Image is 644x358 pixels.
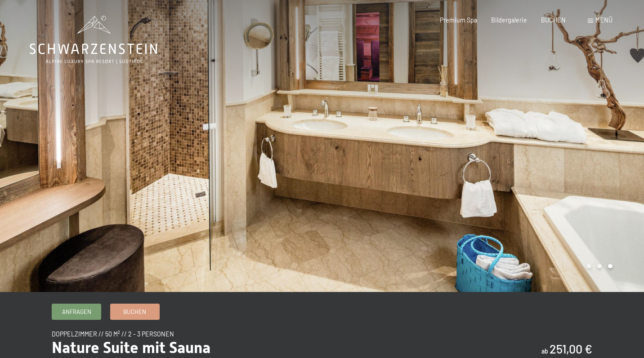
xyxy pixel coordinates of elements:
a: Bildergalerie [491,16,527,24]
span: ab [541,347,548,355]
span: Doppelzimmer // 50 m² // 2 - 3 Personen [52,330,174,338]
a: BUCHEN [541,16,566,24]
span: Nature Suite mit Sauna [52,338,210,357]
a: Buchen [111,304,159,319]
a: Anfragen [52,304,101,319]
span: Buchen [123,308,146,316]
a: Premium Spa [440,16,477,24]
span: Anfragen [62,308,91,316]
span: Menü [595,16,613,24]
b: 251,00 € [550,341,592,356]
